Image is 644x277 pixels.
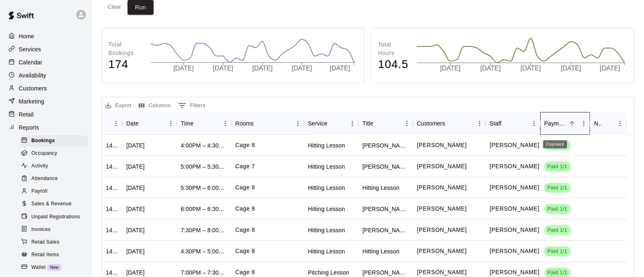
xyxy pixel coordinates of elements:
[20,261,92,274] a: WalletNew
[126,247,145,255] div: Mon, Sep 15, 2025
[490,268,539,277] p: Ashley Collier
[126,205,145,213] div: Mon, Sep 15, 2025
[110,117,122,130] button: Menu
[19,123,39,132] p: Reports
[594,112,602,135] div: Notes
[346,117,358,130] button: Menu
[19,32,34,40] p: Home
[213,65,233,72] tspan: [DATE]
[31,162,48,170] span: Activity
[20,198,92,211] a: Sales & Revenue
[181,226,227,234] div: 7:30PM – 8:00PM
[445,118,457,129] button: Sort
[308,141,345,149] div: Hitting Lesson
[473,117,486,130] button: Menu
[20,147,92,160] a: Occupancy
[137,99,173,112] button: Select columns
[31,137,55,145] span: Bookings
[440,65,461,72] tspan: [DATE]
[20,185,92,198] a: Payroll
[481,65,501,72] tspan: [DATE]
[490,226,539,234] p: Ashley Collier
[181,184,227,192] div: 5:30PM – 6:00PM
[20,148,88,159] div: Occupancy
[363,247,400,255] div: Hitting Lesson
[181,268,227,277] div: 7:00PM – 7:30PM
[20,160,92,173] a: Activity
[253,65,273,72] tspan: [DATE]
[235,204,255,213] p: Cage 8
[31,200,72,208] span: Sales & Revenue
[363,184,400,192] div: Hitting Lesson
[561,65,582,72] tspan: [DATE]
[31,226,51,234] span: Invoices
[7,69,85,81] a: Availability
[108,40,142,57] p: Total Bookings
[490,183,539,192] p: Eric Harrington
[600,65,621,72] tspan: [DATE]
[417,226,467,234] p: Kai Goodson
[7,56,85,68] div: Calendar
[363,112,374,135] div: Title
[177,112,231,135] div: Time
[292,117,304,130] button: Menu
[373,118,385,129] button: Sort
[181,163,227,171] div: 5:00PM – 5:30PM
[544,269,571,277] span: Paid 1/1
[566,118,578,129] button: Sort
[20,211,92,223] a: Unpaid Registrations
[193,118,205,129] button: Sort
[20,198,88,210] div: Sales & Revenue
[7,121,85,134] a: Reports
[20,134,92,147] a: Bookings
[544,163,571,171] span: Paid 1/1
[363,141,409,149] div: Lucas Reynolds
[31,149,57,158] span: Occupancy
[490,247,539,255] p: Brian Elkins
[378,57,408,72] h4: 104.5
[486,112,540,135] div: Staff
[106,268,118,277] div: 1420968
[363,205,409,213] div: Landon Riley
[106,247,118,255] div: 1422865
[308,226,345,234] div: Hitting Lesson
[19,58,42,66] p: Calendar
[231,112,304,135] div: Rooms
[308,184,345,192] div: Hitting Lesson
[308,112,327,135] div: Service
[401,117,413,130] button: Menu
[126,163,145,171] div: Mon, Sep 15, 2025
[20,173,88,185] div: Attendance
[31,264,46,272] span: Wallet
[235,141,255,149] p: Cage 8
[417,141,467,149] p: Lucas Reynolds
[308,205,345,213] div: Hitting Lesson
[176,99,208,112] button: Show filters
[292,65,313,72] tspan: [DATE]
[106,163,118,171] div: 1426185
[7,82,85,95] a: Customers
[102,112,122,135] div: ID
[31,238,59,246] span: Retail Sales
[602,118,614,129] button: Sort
[544,205,571,213] span: Paid 1/1
[413,112,486,135] div: Customers
[7,43,85,55] div: Services
[20,249,88,261] div: Retail Items
[106,205,118,213] div: 1424893
[106,141,118,149] div: 1426785
[578,117,590,130] button: Menu
[126,141,145,149] div: Mon, Sep 15, 2025
[108,57,142,72] h4: 174
[7,108,85,121] a: Retail
[20,262,88,273] div: WalletNew
[20,211,88,223] div: Unpaid Registrations
[122,112,177,135] div: Date
[417,268,467,277] p: Riley Long
[19,84,47,92] p: Customers
[20,186,88,197] div: Payroll
[327,118,339,129] button: Sort
[7,30,85,42] div: Home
